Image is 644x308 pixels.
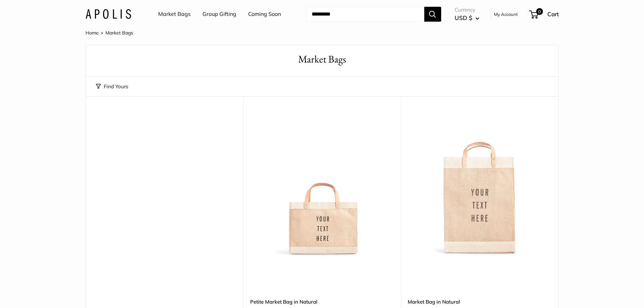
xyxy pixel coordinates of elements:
img: Market Bag in Natural [408,113,552,257]
span: Currency [455,5,479,15]
span: Cart [547,10,559,18]
a: Petite Market Bag in Naturaldescription_Effortless style that elevates every moment [250,113,394,257]
span: 0 [536,8,543,15]
input: Search... [306,7,424,22]
a: Petite Market Bag in Natural [250,298,394,306]
a: Group Gifting [202,9,236,19]
a: Market Bag in NaturalMarket Bag in Natural [408,113,552,257]
span: Market Bags [105,30,133,36]
a: Home [86,30,99,36]
a: 0 Cart [530,9,559,20]
nav: Breadcrumb [86,28,133,37]
span: USD $ [455,14,472,21]
button: USD $ [455,13,479,23]
a: My Account [494,10,518,18]
a: Market Bag in Natural [408,298,552,306]
button: Search [424,7,441,22]
h1: Market Bags [96,52,548,67]
img: Apolis [86,9,131,19]
a: Coming Soon [248,9,281,19]
button: Find Yours [96,82,128,91]
img: Petite Market Bag in Natural [250,113,394,257]
a: Market Bags [158,9,191,19]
